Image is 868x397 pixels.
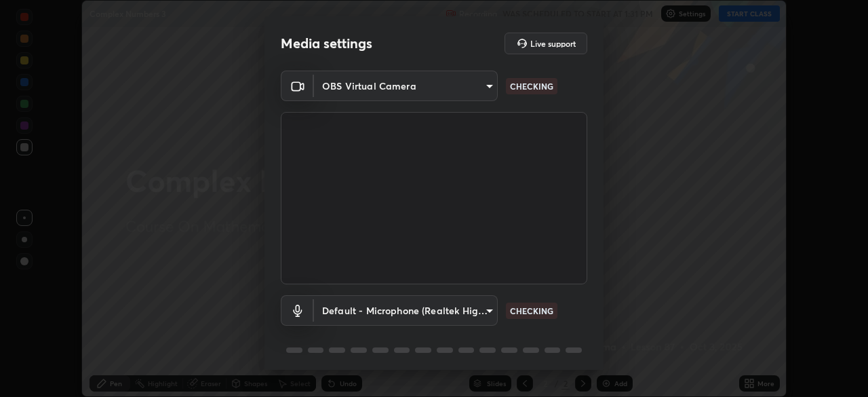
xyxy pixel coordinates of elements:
[281,35,372,52] h2: Media settings
[314,295,498,326] div: OBS Virtual Camera
[530,39,576,48] h5: Live support
[510,80,553,92] p: CHECKING
[510,305,553,317] p: CHECKING
[314,71,498,101] div: OBS Virtual Camera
